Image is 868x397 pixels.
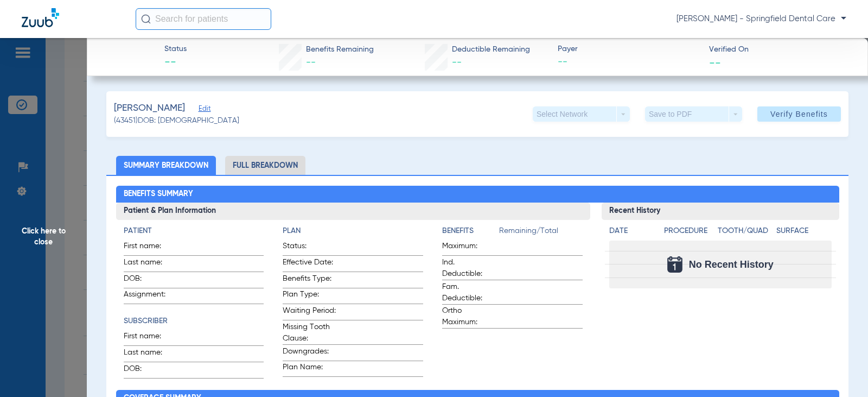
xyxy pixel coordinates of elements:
[452,58,462,67] span: --
[664,225,713,241] app-breakdown-title: Procedure
[442,257,495,280] span: Ind. Deductible:
[22,8,59,27] img: Zuub Logo
[442,225,499,237] h4: Benefits
[124,241,177,255] span: First name:
[609,225,655,237] h4: Date
[718,225,773,237] h4: Tooth/Quad
[442,305,495,328] span: Ortho Maximum:
[283,362,336,376] span: Plan Name:
[124,316,264,327] h4: Subscriber
[164,55,187,71] span: --
[689,259,774,270] span: No Recent History
[114,102,185,115] span: [PERSON_NAME]
[499,225,583,241] span: Remaining/Total
[442,281,495,304] span: Fam. Deductible:
[283,346,336,361] span: Downgrades:
[602,203,839,220] h3: Recent History
[225,156,305,175] li: Full Breakdown
[452,44,530,55] span: Deductible Remaining
[116,186,839,203] h2: Benefits Summary
[558,55,699,69] span: --
[283,273,336,288] span: Benefits Type:
[136,8,271,30] input: Search for patients
[199,105,208,115] span: Edit
[283,322,336,344] span: Missing Tooth Clause:
[709,44,851,55] span: Verified On
[283,241,336,255] span: Status:
[718,225,773,241] app-breakdown-title: Tooth/Quad
[141,14,151,24] img: Search Icon
[114,115,239,127] span: (43451) DOB: [DEMOGRAPHIC_DATA]
[667,256,682,273] img: Calendar
[124,347,177,362] span: Last name:
[306,58,316,67] span: --
[283,305,336,320] span: Waiting Period:
[124,363,177,378] span: DOB:
[609,225,655,241] app-breakdown-title: Date
[124,225,264,237] h4: Patient
[442,225,499,241] app-breakdown-title: Benefits
[124,331,177,345] span: First name:
[124,257,177,272] span: Last name:
[776,225,831,241] app-breakdown-title: Surface
[283,289,336,304] span: Plan Type:
[776,225,831,237] h4: Surface
[124,273,177,288] span: DOB:
[124,289,177,304] span: Assignment:
[709,56,721,68] span: --
[757,106,841,122] button: Verify Benefits
[770,110,828,118] span: Verify Benefits
[164,43,187,55] span: Status
[283,257,336,272] span: Effective Date:
[116,203,591,220] h3: Patient & Plan Information
[116,156,216,175] li: Summary Breakdown
[442,241,495,255] span: Maximum:
[558,43,699,55] span: Payer
[664,225,713,237] h4: Procedure
[306,44,374,55] span: Benefits Remaining
[283,225,423,237] h4: Plan
[676,14,846,24] span: [PERSON_NAME] - Springfield Dental Care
